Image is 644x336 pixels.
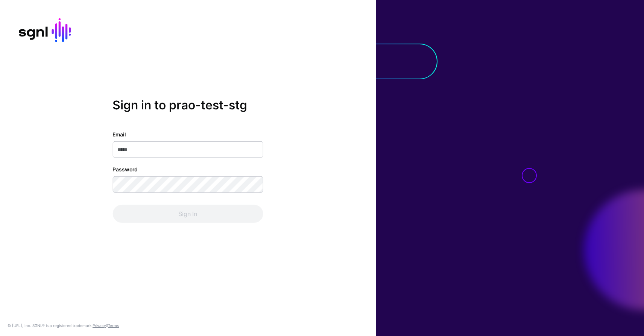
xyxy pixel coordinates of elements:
[108,323,119,328] a: Terms
[112,130,126,138] label: Email
[112,98,263,112] h2: Sign in to prao-test-stg
[112,165,138,173] label: Password
[8,322,119,328] div: © [URL], Inc. SGNL® is a registered trademark. &
[93,323,106,328] a: Privacy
